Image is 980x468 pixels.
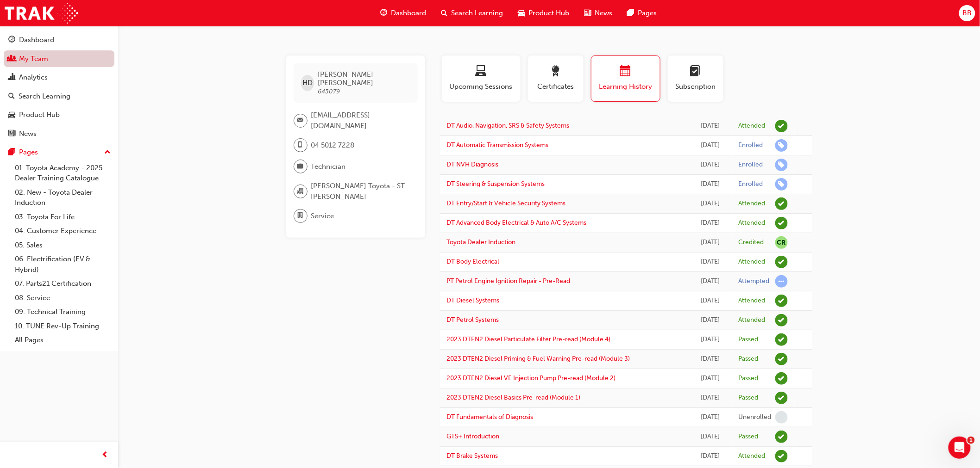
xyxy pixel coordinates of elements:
span: Dashboard [391,8,427,18]
div: Wed Nov 06 2024 08:30:00 GMT+1000 (Australian Eastern Standard Time) [696,315,724,326]
a: guage-iconDashboard [373,4,434,23]
button: BB [959,5,975,21]
span: Upcoming Sessions [449,81,514,92]
span: learningRecordVerb_PASS-icon [775,372,788,385]
div: Passed [739,432,759,441]
span: guage-icon [8,36,15,44]
div: Attempted [739,277,770,286]
div: Attended [739,122,766,130]
span: BB [962,8,972,18]
a: car-iconProduct Hub [511,4,577,23]
span: email-icon [297,115,304,127]
div: Attended [739,296,766,305]
a: 09. Technical Training [11,305,114,319]
div: Fri May 17 2024 17:26:27 GMT+1000 (Australian Eastern Standard Time) [696,431,724,442]
span: learningRecordVerb_ATTEND-icon [775,295,788,307]
div: Wed Dec 04 2024 08:30:00 GMT+1000 (Australian Eastern Standard Time) [696,296,724,306]
span: null-icon [775,236,788,249]
span: learningRecordVerb_PASS-icon [775,431,788,443]
div: Mon Aug 12 2024 20:05:16 GMT+1000 (Australian Eastern Standard Time) [696,373,724,384]
span: [EMAIL_ADDRESS][DOMAIN_NAME] [311,110,410,131]
a: DT Brake Systems [447,452,498,460]
span: news-icon [8,130,15,138]
a: 03. Toyota For Life [11,210,114,224]
span: prev-icon [102,450,109,461]
span: learningRecordVerb_ENROLL-icon [775,159,788,171]
span: guage-icon [381,7,388,19]
span: search-icon [441,7,448,19]
span: Search Learning [452,8,503,18]
div: Attended [739,258,766,266]
span: learningRecordVerb_ATTEND-icon [775,314,788,326]
a: DT Steering & Suspension Systems [447,180,545,188]
div: Passed [739,394,759,402]
span: pages-icon [8,148,15,157]
iframe: Intercom live chat [949,437,971,459]
img: Trak [5,3,78,24]
div: Passed [739,355,759,363]
a: 06. Electrification (EV & Hybrid) [11,252,114,277]
div: Analytics [19,72,48,83]
span: learningplan-icon [690,66,701,78]
span: learningRecordVerb_ATTEMPT-icon [775,275,788,288]
a: 01. Toyota Academy - 2025 Dealer Training Catalogue [11,161,114,185]
a: 02. New - Toyota Dealer Induction [11,185,114,210]
span: Pages [638,8,657,18]
span: Product Hub [529,8,570,18]
a: DT Petrol Systems [447,316,499,324]
div: Passed [739,335,759,344]
div: Wed Apr 02 2025 08:30:00 GMT+1000 (Australian Eastern Standard Time) [696,218,724,228]
span: Certificates [535,81,577,92]
div: News [19,129,37,139]
a: GTS+ Introduction [447,432,500,440]
a: 10. TUNE Rev-Up Training [11,319,114,333]
a: pages-iconPages [620,4,665,23]
span: laptop-icon [476,66,487,78]
div: Wed May 28 2025 13:31:53 GMT+1000 (Australian Eastern Standard Time) [696,179,724,190]
a: DT Advanced Body Electrical & Auto A/C Systems [447,219,587,227]
div: Mon Aug 12 2024 20:48:49 GMT+1000 (Australian Eastern Standard Time) [696,334,724,345]
div: Product Hub [19,110,60,120]
span: people-icon [8,55,15,63]
span: HD [302,78,313,88]
div: Wed Jul 02 2025 08:30:00 GMT+1000 (Australian Eastern Standard Time) [696,121,724,131]
span: news-icon [584,7,591,19]
span: chart-icon [8,74,15,82]
span: 1 [967,437,975,444]
span: learningRecordVerb_ATTEND-icon [775,256,788,268]
div: Enrolled [739,180,763,189]
a: DT Fundamentals of Diagnosis [447,413,534,421]
span: organisation-icon [297,185,304,197]
div: Wed May 28 2025 13:37:08 GMT+1000 (Australian Eastern Standard Time) [696,140,724,151]
span: Subscription [675,81,716,92]
button: Learning History [591,55,660,102]
div: Enrolled [739,141,763,150]
a: 2023 DTEN2 Diesel Priming & Fuel Warning Pre-read (Module 3) [447,355,630,363]
a: Analytics [4,69,114,86]
span: News [595,8,613,18]
span: learningRecordVerb_PASS-icon [775,392,788,404]
button: Upcoming Sessions [442,55,521,102]
div: Enrolled [739,160,763,169]
a: News [4,125,114,142]
span: learningRecordVerb_ATTEND-icon [775,120,788,132]
div: Mon Aug 12 2024 20:36:23 GMT+1000 (Australian Eastern Standard Time) [696,354,724,364]
span: learningRecordVerb_ATTEND-icon [775,450,788,462]
span: learningRecordVerb_NONE-icon [775,411,788,424]
a: 04. Customer Experience [11,224,114,238]
button: DashboardMy TeamAnalyticsSearch LearningProduct HubNews [4,30,114,144]
button: Certificates [528,55,584,102]
div: Search Learning [19,91,70,102]
span: learningRecordVerb_ATTEND-icon [775,217,788,229]
a: 05. Sales [11,238,114,252]
a: All Pages [11,333,114,347]
a: search-iconSearch Learning [434,4,511,23]
span: learningRecordVerb_PASS-icon [775,333,788,346]
span: briefcase-icon [297,160,304,172]
a: DT Audio, Navigation, SRS & Safety Systems [447,122,570,129]
span: award-icon [550,66,561,78]
a: DT Automatic Transmission Systems [447,141,549,149]
a: news-iconNews [577,4,620,23]
span: [PERSON_NAME] Toyota - ST [PERSON_NAME] [311,181,410,202]
button: Pages [4,144,114,161]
